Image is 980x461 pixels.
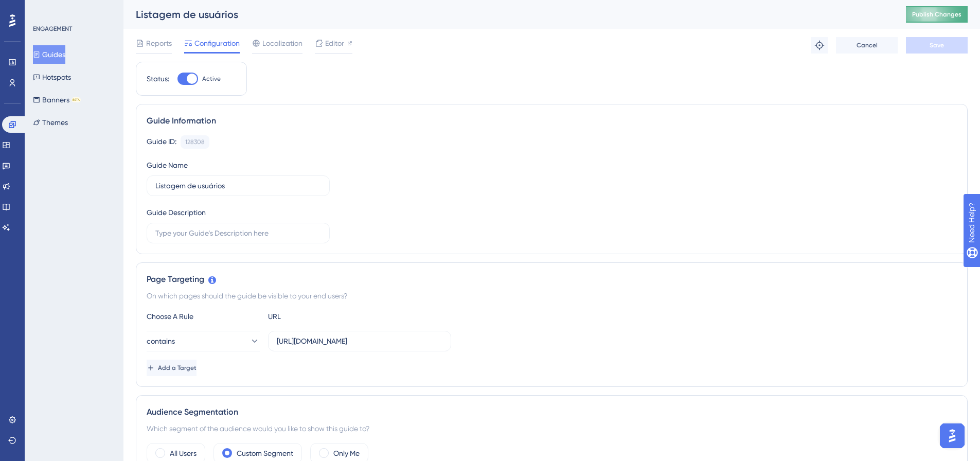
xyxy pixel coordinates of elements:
label: All Users [170,447,197,459]
span: contains [147,335,175,347]
div: ENGAGEMENT [33,25,72,33]
span: Publish Changes [912,10,961,19]
button: BannersBETA [33,91,81,109]
input: Type your Guide’s Description here [155,227,321,239]
span: Need Help? [24,3,64,15]
span: Editor [325,37,344,49]
span: Add a Target [158,364,197,372]
div: Listagem de usuários [136,7,880,22]
div: Status: [147,73,169,85]
button: Themes [33,113,68,132]
button: Guides [33,45,65,64]
span: Reports [146,37,172,49]
button: Cancel [836,37,898,54]
button: Save [906,37,968,54]
div: Guide Information [147,115,957,127]
button: Add a Target [147,360,197,376]
button: contains [147,331,260,351]
div: On which pages should the guide be visible to your end users? [147,290,957,302]
div: Guide ID: [147,135,176,149]
label: Only Me [333,447,360,459]
div: URL [268,310,381,323]
button: Hotspots [33,68,71,86]
div: Which segment of the audience would you like to show this guide to? [147,422,957,435]
div: Guide Description [147,206,206,219]
div: Audience Segmentation [147,406,957,418]
div: BETA [72,97,81,102]
div: 128308 [185,138,205,146]
span: Localization [262,37,302,49]
span: Save [930,41,944,49]
label: Custom Segment [237,447,293,459]
span: Configuration [194,37,240,49]
span: Cancel [857,41,878,49]
div: Page Targeting [147,273,957,286]
span: Active [202,75,221,83]
input: yourwebsite.com/path [277,335,442,347]
iframe: UserGuiding AI Assistant Launcher [937,420,968,451]
div: Choose A Rule [147,310,260,323]
input: Type your Guide’s Name here [155,180,321,191]
div: Guide Name [147,159,188,171]
button: Publish Changes [906,6,968,23]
